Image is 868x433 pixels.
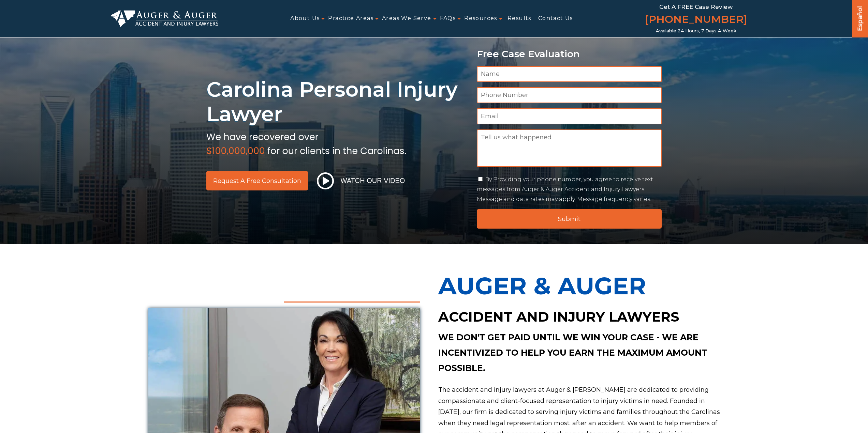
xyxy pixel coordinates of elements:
[477,49,662,59] p: Free Case Evaluation
[477,209,662,229] input: Submit
[656,28,736,34] span: Available 24 Hours, 7 Days a Week
[477,87,662,103] input: Phone Number
[477,108,662,124] input: Email
[213,178,301,184] span: Request a Free Consultation
[464,11,497,26] a: Resources
[206,171,308,190] a: Request a Free Consultation
[111,10,219,27] img: Auger & Auger Accident and Injury Lawyers Logo
[507,11,531,26] a: Results
[477,66,662,82] input: Name
[659,3,733,10] span: Get a FREE Case Review
[382,11,431,26] a: Areas We Serve
[328,11,373,26] a: Practice Areas
[438,264,720,307] p: Auger & Auger
[477,176,653,202] label: By Providing your phone number, you agree to receive text messages from Auger & Auger Accident an...
[538,11,573,26] a: Contact Us
[206,130,406,156] img: sub text
[440,11,456,26] a: FAQs
[206,77,469,126] h1: Carolina Personal Injury Lawyer
[290,11,320,26] a: About Us
[315,172,407,190] button: Watch Our Video
[645,12,747,28] a: [PHONE_NUMBER]
[438,307,720,326] h2: Accident and Injury Lawyers
[438,330,720,376] p: We don't get paid until we win your case - we are incentivized to help you earn the maximum amoun...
